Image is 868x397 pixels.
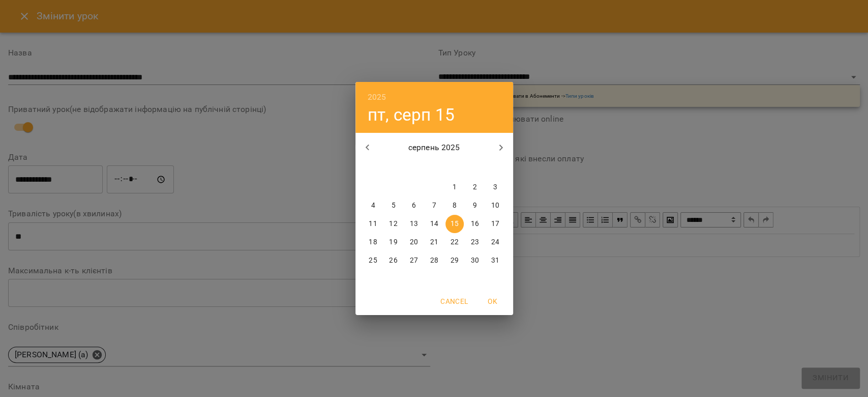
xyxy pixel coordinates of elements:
[450,219,458,229] p: 15
[470,219,478,229] p: 16
[452,182,456,192] p: 1
[472,201,476,211] p: 9
[440,295,468,307] span: Cancel
[466,178,484,196] button: 2
[445,251,464,270] button: 29
[430,256,438,266] p: 28
[445,215,464,233] button: 15
[369,237,377,247] p: 18
[430,237,438,247] p: 21
[405,251,423,270] button: 27
[384,215,403,233] button: 12
[409,256,417,266] p: 27
[425,233,443,251] button: 21
[450,237,458,247] p: 22
[409,237,417,247] p: 20
[491,219,499,229] p: 17
[391,201,395,211] p: 5
[486,196,504,215] button: 10
[436,292,472,310] button: Cancel
[425,163,443,173] span: чт
[445,163,464,173] span: пт
[368,90,386,104] button: 2025
[425,215,443,233] button: 14
[476,292,509,310] button: OK
[405,233,423,251] button: 20
[425,251,443,270] button: 28
[364,196,382,215] button: 4
[364,163,382,173] span: пн
[466,215,484,233] button: 16
[384,196,403,215] button: 5
[491,237,499,247] p: 24
[486,215,504,233] button: 17
[364,251,382,270] button: 25
[384,233,403,251] button: 19
[384,251,403,270] button: 26
[486,163,504,173] span: нд
[369,256,377,266] p: 25
[411,201,415,211] p: 6
[364,233,382,251] button: 18
[481,295,505,307] span: OK
[466,196,484,215] button: 9
[466,163,484,173] span: сб
[389,256,397,266] p: 26
[486,178,504,196] button: 3
[493,182,497,192] p: 3
[389,219,397,229] p: 12
[371,201,375,211] p: 4
[379,141,489,154] p: серпень 2025
[368,104,455,125] button: пт, серп 15
[432,201,436,211] p: 7
[430,219,438,229] p: 14
[491,201,499,211] p: 10
[364,215,382,233] button: 11
[486,251,504,270] button: 31
[452,201,456,211] p: 8
[491,256,499,266] p: 31
[409,219,417,229] p: 13
[384,163,403,173] span: вт
[405,215,423,233] button: 13
[472,182,476,192] p: 2
[369,219,377,229] p: 11
[470,237,478,247] p: 23
[445,196,464,215] button: 8
[466,251,484,270] button: 30
[405,163,423,173] span: ср
[466,233,484,251] button: 23
[445,233,464,251] button: 22
[425,196,443,215] button: 7
[486,233,504,251] button: 24
[389,237,397,247] p: 19
[405,196,423,215] button: 6
[450,256,458,266] p: 29
[470,256,478,266] p: 30
[445,178,464,196] button: 1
